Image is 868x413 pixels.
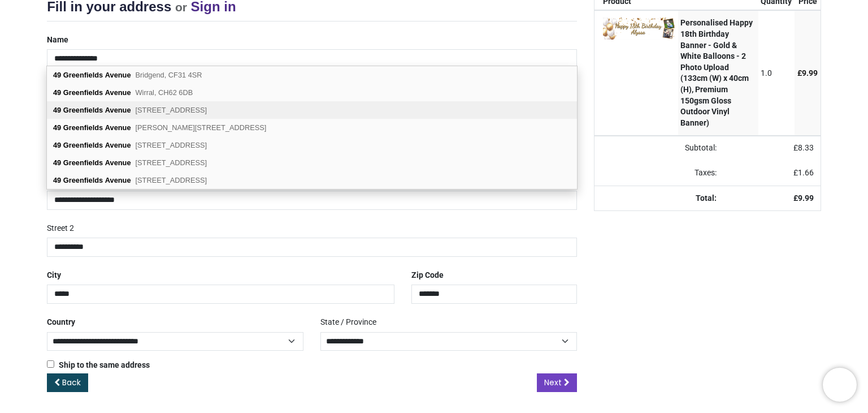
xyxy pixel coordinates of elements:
span: Bridgend, CF31 4SR [136,71,202,79]
span: [PERSON_NAME][STREET_ADDRESS] [136,123,267,132]
div: address list [47,66,577,190]
span: [STREET_ADDRESS] [136,158,207,167]
b: 49 [53,88,61,97]
b: Greenfields [63,106,103,114]
b: 49 [53,176,61,184]
b: Greenfields [63,141,103,149]
span: Next [544,377,562,388]
label: City [47,266,61,285]
input: Ship to the same address [47,360,54,368]
b: 49 [53,71,61,79]
span: 1.66 [798,168,814,177]
b: Greenfields [63,71,103,79]
span: 9.99 [802,68,818,78]
label: Ship to the same address [47,360,150,371]
span: £ [793,168,814,177]
b: Greenfields [63,123,103,132]
b: 49 [53,158,61,167]
span: £ [797,68,818,78]
b: Avenue [105,106,131,114]
b: Avenue [105,71,131,79]
td: Subtotal: [594,136,724,161]
strong: Total: [696,193,717,203]
span: Wirral, CH62 6DB [136,88,193,97]
span: £ [793,143,814,152]
label: Country [47,313,75,332]
b: Avenue [105,158,131,167]
span: [STREET_ADDRESS] [136,141,207,149]
img: 6jktKQAAAAGSURBVAMAXQrJIzrNJLIAAAAASUVORK5CYII= [603,18,675,39]
strong: Personalised Happy 18th Birthday Banner - Gold & White Balloons - 2 Photo Upload (133cm (W) x 40c... [680,18,753,127]
span: Back [62,377,81,388]
td: Taxes: [594,161,724,186]
b: 49 [53,141,61,149]
b: 49 [53,123,61,132]
strong: £ [793,193,814,203]
a: Next [537,373,577,393]
b: Avenue [105,88,131,97]
b: Greenfields [63,158,103,167]
b: Avenue [105,123,131,132]
b: Greenfields [63,88,103,97]
iframe: Brevo live chat [823,368,857,402]
span: [STREET_ADDRESS] [136,176,207,184]
b: Avenue [105,141,131,149]
b: Avenue [105,176,131,184]
label: State / Province [320,313,376,332]
span: 8.33 [798,143,814,152]
small: or [175,1,187,14]
label: Name [47,31,68,50]
label: Street 2 [47,219,74,238]
span: [STREET_ADDRESS] [136,106,207,114]
a: Back [47,373,88,393]
b: Greenfields [63,176,103,184]
div: 1.0 [761,68,792,79]
b: 49 [53,106,61,114]
span: 9.99 [798,193,814,203]
label: Zip Code [411,266,444,285]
